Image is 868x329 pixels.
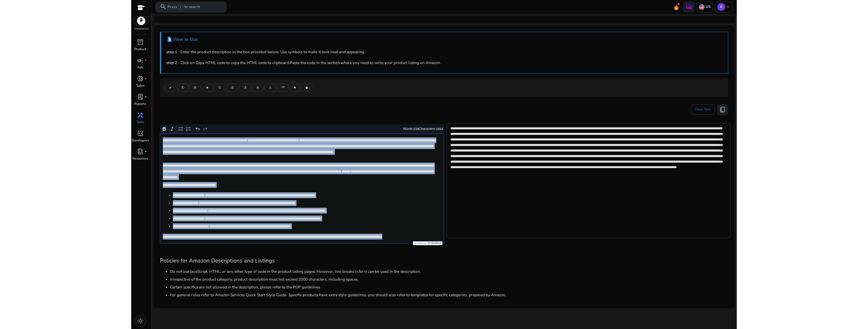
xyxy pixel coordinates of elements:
button: ★ [202,84,213,92]
span: ✔ [169,85,172,90]
button: ™ [277,84,289,92]
button: © [177,84,188,92]
span: ♥ [294,85,296,90]
a: inventory_2Product [131,38,149,56]
span: donut_small [137,75,144,82]
h3: Policies for Amazon Descriptions and Listings [160,257,728,264]
button: Clear Text [691,104,715,114]
img: us.svg [699,4,704,10]
button: ① [214,84,226,92]
button: ⚠ [265,84,276,92]
li: Certain specifics are not allowed in the description, please refer to the PDP guidelines [170,284,728,290]
span: campaign [137,57,144,64]
span: handyman [137,112,144,118]
button: ® [189,84,200,92]
li: Irrespective of the product category, product description must not exceed 2000 characters, includ... [170,276,728,282]
button: ③ [239,84,251,92]
span: ® [194,85,196,90]
span: ③ [243,85,247,90]
a: book_4fiber_manual_recordResources [131,147,149,165]
button: ② [227,84,238,92]
button: ◆ [301,84,312,92]
span: ™ [281,85,285,90]
img: amazon.svg [134,17,149,25]
button: content_copy [717,104,728,115]
span: search [160,4,167,10]
p: Product [134,47,146,52]
span: book_4 [137,148,144,155]
span: Clear Text [695,104,711,114]
p: Ads [137,65,143,70]
button: ④ [252,84,263,92]
span: content_copy [719,106,726,113]
span: ★ [206,85,209,90]
button: ♥ [290,84,300,92]
p: Resources [132,156,148,161]
label: 239 [413,127,419,131]
span: fiber_manual_record [145,96,147,98]
span: code_blocks [137,130,144,137]
p: : Click on Copy HTML code to copy the HTML code to clipboard.Paste the code in the section where ... [166,60,723,66]
p: US [704,5,710,9]
span: © [181,85,184,90]
a: donut_smallfiber_manual_recordSales [131,74,149,93]
p: Tools [136,120,144,125]
span: light_mode [137,318,144,324]
p: : Enter the product description in the box provided below. Use symbols to make it look neat and a... [166,49,723,55]
span: ⚠ [269,85,272,90]
div: Editor toolbar [160,124,444,134]
span: ① [218,85,222,90]
p: Press to search [168,4,200,10]
a: lab_profilefiber_manual_recordReports [131,93,149,111]
button: ✔ [165,84,176,92]
a: handymanTools [131,111,149,129]
div: Words: Characters: [403,126,443,132]
p: Marketplace [134,27,148,31]
span: keyboard_arrow_down [726,5,730,9]
label: 1684 [436,127,443,131]
span: ④ [256,85,259,90]
span: lab_profile [137,94,144,100]
span: inventory_2 [137,39,144,45]
div: Rich Text Editor. Editing area: main. Press Alt+0 for help. [160,134,444,243]
span: fiber_manual_record [145,151,147,153]
span: ② [231,85,234,90]
span: ◆ [305,85,308,90]
p: Reports [134,102,146,107]
p: Sales [136,83,144,88]
span: fiber_manual_record [145,78,147,80]
li: Do not use JavaScript, HTML, or any other type of code in the product listing pages. However, lin... [170,268,728,274]
span: / [178,4,183,10]
b: step 1 [166,49,177,54]
p: K [717,3,725,11]
span: Powered by [414,242,427,245]
p: Developers [132,138,149,143]
li: For general rules refer to Amazon Services Quick Start Style Guide. Specific products have extra ... [170,292,728,298]
h4: How to Use [173,37,198,42]
span: fiber_manual_record [145,59,147,62]
b: step 2 [166,60,177,65]
a: code_blocksDevelopers [131,129,149,147]
a: campaignfiber_manual_recordAds [131,56,149,74]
